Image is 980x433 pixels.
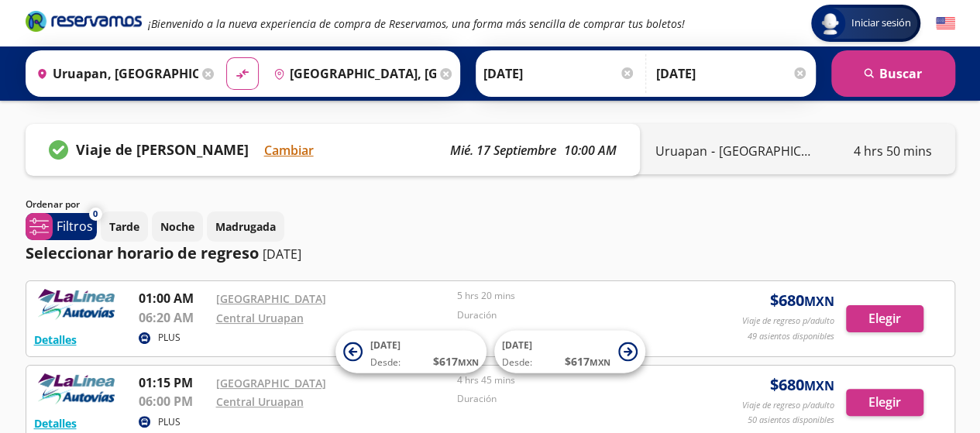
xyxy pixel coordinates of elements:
[565,353,610,369] span: $ 617
[770,289,834,312] span: $ 680
[93,208,98,221] span: 0
[26,213,97,240] button: 0Filtros
[590,356,610,368] small: MXN
[433,353,479,369] span: $ 617
[139,308,208,327] p: 06:20 AM
[109,218,139,235] p: Tarde
[450,141,556,160] p: mié. 17 septiembre
[57,217,93,235] p: Filtros
[804,293,834,310] small: MXN
[370,338,401,352] span: [DATE]
[34,373,119,404] img: RESERVAMOS
[742,314,834,328] p: Viaje de regreso p/adulto
[457,289,691,303] p: 5 hrs 20 mins
[216,311,304,325] a: Central Uruapan
[483,54,635,93] input: Elegir Fecha
[564,141,617,160] p: 10:00 AM
[267,54,436,93] input: Buscar Destino
[148,16,685,31] em: ¡Bienvenido a la nueva experiencia de compra de Reservamos, una forma más sencilla de comprar tus...
[457,308,691,322] p: Duración
[216,376,326,390] a: [GEOGRAPHIC_DATA]
[139,289,208,308] p: 01:00 AM
[26,9,142,37] a: Brand Logo
[655,142,812,160] div: -
[26,9,142,33] i: Brand Logo
[26,242,259,265] p: Seleccionar horario de regreso
[748,330,834,343] p: 49 asientos disponibles
[160,218,194,235] p: Noche
[655,142,707,160] p: Uruapan
[831,50,955,97] button: Buscar
[34,415,77,431] button: Detalles
[101,211,148,242] button: Tarde
[263,245,301,263] p: [DATE]
[34,332,77,348] button: Detalles
[804,377,834,394] small: MXN
[26,198,80,211] p: Ordenar por
[494,331,645,373] button: [DATE]Desde:$617MXN
[34,289,119,320] img: RESERVAMOS
[370,356,401,369] span: Desde:
[158,331,181,345] p: PLUS
[457,373,691,387] p: 4 hrs 45 mins
[656,54,808,93] input: Opcional
[748,414,834,427] p: 50 asientos disponibles
[846,305,923,332] button: Elegir
[335,331,487,373] button: [DATE]Desde:$617MXN
[502,338,532,352] span: [DATE]
[158,415,181,429] p: PLUS
[936,14,955,33] button: English
[216,291,326,306] a: [GEOGRAPHIC_DATA]
[264,141,314,160] button: Cambiar
[139,373,208,392] p: 01:15 PM
[215,218,276,235] p: Madrugada
[457,392,691,406] p: Duración
[216,394,304,409] a: Central Uruapan
[770,373,834,397] span: $ 680
[845,15,917,31] span: Iniciar sesión
[854,142,932,160] p: 4 hrs 50 mins
[76,139,249,160] p: Viaje de [PERSON_NAME]
[207,211,284,242] button: Madrugada
[30,54,199,93] input: Buscar Origen
[719,142,812,160] p: [GEOGRAPHIC_DATA]
[458,356,479,368] small: MXN
[502,356,532,369] span: Desde:
[846,389,923,416] button: Elegir
[152,211,203,242] button: Noche
[742,399,834,412] p: Viaje de regreso p/adulto
[139,392,208,411] p: 06:00 PM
